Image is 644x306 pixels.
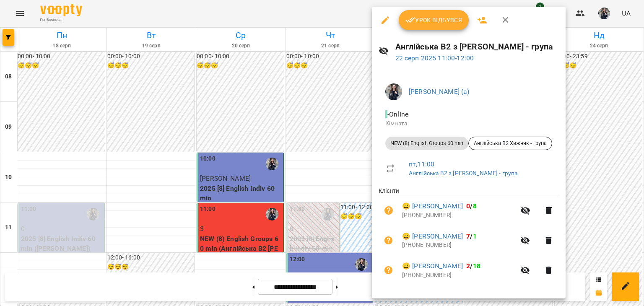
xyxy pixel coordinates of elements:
ul: Клієнти [379,187,559,288]
button: Візит ще не сплачено. Додати оплату? [379,260,399,280]
a: 22 серп 2025 11:00-12:00 [395,54,474,62]
span: 8 [473,202,477,210]
a: 😀 [PERSON_NAME] [402,231,463,241]
a: [PERSON_NAME] (а) [409,88,470,96]
span: NEW (8) English Groups 60 min [385,140,468,147]
img: 5dc71f453aaa25dcd3a6e3e648fe382a.JPG [385,83,402,100]
p: [PHONE_NUMBER] [402,241,515,249]
span: Урок відбувся [405,15,462,25]
p: [PHONE_NUMBER] [402,271,515,280]
h6: Англійська B2 з [PERSON_NAME] - група [395,40,559,53]
a: пт , 11:00 [409,160,434,168]
span: - Online [385,110,410,118]
p: [PHONE_NUMBER] [402,211,515,220]
button: Урок відбувся [399,10,469,30]
button: Візит ще не сплачено. Додати оплату? [379,231,399,251]
b: / [466,262,480,270]
a: 😀 [PERSON_NAME] [402,261,463,271]
a: Англійська B2 з [PERSON_NAME] - група [409,170,517,176]
span: 1 [473,232,477,240]
div: Англійська В2 Хижняк - група [468,137,552,150]
b: / [466,202,476,210]
span: 7 [466,232,470,240]
a: 😀 [PERSON_NAME] [402,201,463,211]
span: 2 [466,262,470,270]
b: / [466,232,476,240]
span: 0 [466,202,470,210]
p: Кімната [385,119,552,128]
button: Візит ще не сплачено. Додати оплату? [379,200,399,220]
span: Англійська В2 Хижняк - група [469,140,552,147]
span: 18 [473,262,480,270]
